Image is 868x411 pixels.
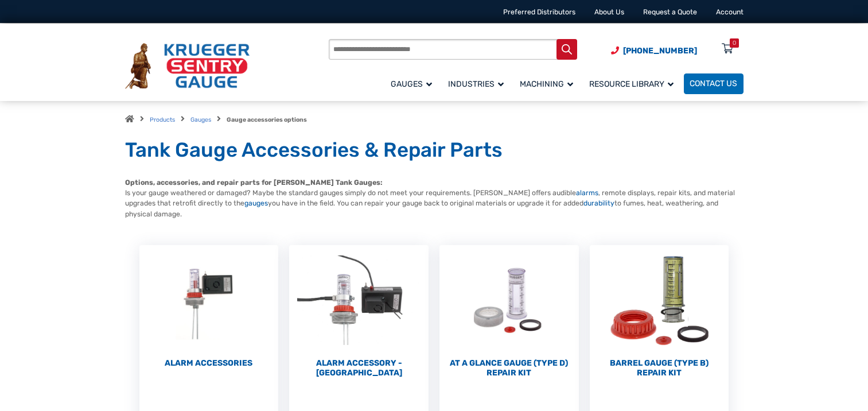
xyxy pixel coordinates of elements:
[125,138,744,163] h1: Tank Gauge Accessories & Repair Parts
[520,79,573,89] span: Machining
[139,358,279,369] h2: Alarm Accessories
[590,358,729,378] h2: Barrel Gauge (Type B) Repair Kit
[448,79,504,89] span: Industries
[385,72,442,95] a: Gauges
[583,72,684,95] a: Resource Library
[643,8,697,16] a: Request a Quote
[514,72,583,95] a: Machining
[190,116,211,123] a: Gauges
[439,245,579,378] a: Visit product category At a Glance Gauge (Type D) Repair Kit
[716,8,744,16] a: Account
[139,245,279,356] img: Alarm Accessories
[289,245,429,378] a: Visit product category Alarm Accessory - DC
[503,8,575,16] a: Preferred Distributors
[289,358,429,378] h2: Alarm Accessory - [GEOGRAPHIC_DATA]
[439,358,579,378] h2: At a Glance Gauge (Type D) Repair Kit
[439,245,579,356] img: At a Glance Gauge (Type D) Repair Kit
[391,79,432,89] span: Gauges
[125,179,383,187] strong: Options, accessories, and repair parts for [PERSON_NAME] Tank Gauges:
[623,46,697,56] span: [PHONE_NUMBER]
[227,116,307,123] strong: Gauge accessories options
[690,79,737,89] span: Contact Us
[583,199,614,207] a: durability
[594,8,624,16] a: About Us
[733,38,736,48] div: 0
[150,116,175,123] a: Products
[684,73,744,94] a: Contact Us
[442,72,514,95] a: Industries
[576,189,598,197] a: alarms
[589,79,674,89] span: Resource Library
[289,245,429,356] img: Alarm Accessory - DC
[590,245,729,378] a: Visit product category Barrel Gauge (Type B) Repair Kit
[590,245,729,356] img: Barrel Gauge (Type B) Repair Kit
[125,177,744,220] p: Is your gauge weathered or damaged? Maybe the standard gauges simply do not meet your requirement...
[611,45,697,57] a: Phone Number (920) 434-8860
[139,245,279,368] a: Visit product category Alarm Accessories
[125,43,250,89] img: Krueger Sentry Gauge
[244,199,268,207] a: gauges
